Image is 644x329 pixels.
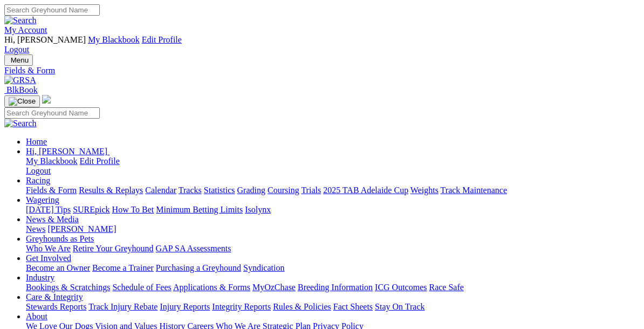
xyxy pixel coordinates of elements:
a: Calendar [145,186,176,195]
img: GRSA [4,76,36,85]
button: Toggle navigation [4,54,33,66]
a: Syndication [243,263,284,272]
a: My Account [4,25,47,35]
span: Menu [11,56,29,64]
a: Get Involved [26,253,71,263]
a: Breeding Information [298,283,373,292]
div: News & Media [26,224,640,234]
a: Track Maintenance [441,186,507,195]
a: Injury Reports [160,302,210,311]
a: News [26,224,45,234]
span: Hi, [PERSON_NAME] [26,147,107,156]
div: My Account [4,35,640,54]
a: Results & Replays [79,186,143,195]
a: Track Injury Rebate [88,302,157,311]
a: Edit Profile [142,35,182,44]
a: Care & Integrity [26,292,83,301]
a: Statistics [204,186,235,195]
a: Coursing [268,186,299,195]
a: Bookings & Scratchings [26,283,110,292]
a: Who We Are [26,244,71,253]
img: Search [4,119,37,128]
div: Hi, [PERSON_NAME] [26,156,640,176]
a: Stay On Track [375,302,424,311]
button: Toggle navigation [4,95,40,107]
a: Stewards Reports [26,302,86,311]
a: Tracks [179,186,202,195]
a: Purchasing a Greyhound [156,263,241,272]
a: Rules & Policies [273,302,331,311]
input: Search [4,4,100,16]
a: Edit Profile [80,156,120,166]
a: Logout [26,166,51,175]
a: ICG Outcomes [375,283,427,292]
a: Fields & Form [26,186,77,195]
a: About [26,312,47,321]
div: Racing [26,186,640,195]
img: Search [4,16,37,25]
a: SUREpick [73,205,109,214]
img: Close [9,97,36,106]
a: Become an Owner [26,263,90,272]
div: Wagering [26,205,640,215]
span: Hi, [PERSON_NAME] [4,35,86,44]
a: Wagering [26,195,59,204]
a: Hi, [PERSON_NAME] [26,147,109,156]
a: BlkBook [4,85,38,94]
img: logo-grsa-white.png [42,95,51,104]
a: Retire Your Greyhound [73,244,154,253]
a: News & Media [26,215,79,224]
a: Race Safe [429,283,463,292]
div: Industry [26,283,640,292]
input: Search [4,107,100,119]
a: Applications & Forms [173,283,250,292]
div: Care & Integrity [26,302,640,312]
a: Logout [4,45,29,54]
div: Greyhounds as Pets [26,244,640,253]
a: Become a Trainer [92,263,154,272]
a: My Blackbook [88,35,140,44]
a: Greyhounds as Pets [26,234,94,243]
a: Home [26,137,47,146]
a: Industry [26,273,54,282]
a: Isolynx [245,205,271,214]
a: Schedule of Fees [112,283,171,292]
a: GAP SA Assessments [156,244,231,253]
a: MyOzChase [252,283,296,292]
a: [PERSON_NAME] [47,224,116,234]
a: How To Bet [112,205,154,214]
a: Racing [26,176,50,185]
a: Trials [301,186,321,195]
a: Integrity Reports [212,302,271,311]
a: Fact Sheets [333,302,373,311]
a: Minimum Betting Limits [156,205,243,214]
a: 2025 TAB Adelaide Cup [323,186,408,195]
a: [DATE] Tips [26,205,71,214]
a: My Blackbook [26,156,78,166]
span: BlkBook [6,85,38,94]
div: Get Involved [26,263,640,273]
a: Fields & Form [4,66,640,76]
a: Grading [237,186,265,195]
a: Weights [410,186,439,195]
